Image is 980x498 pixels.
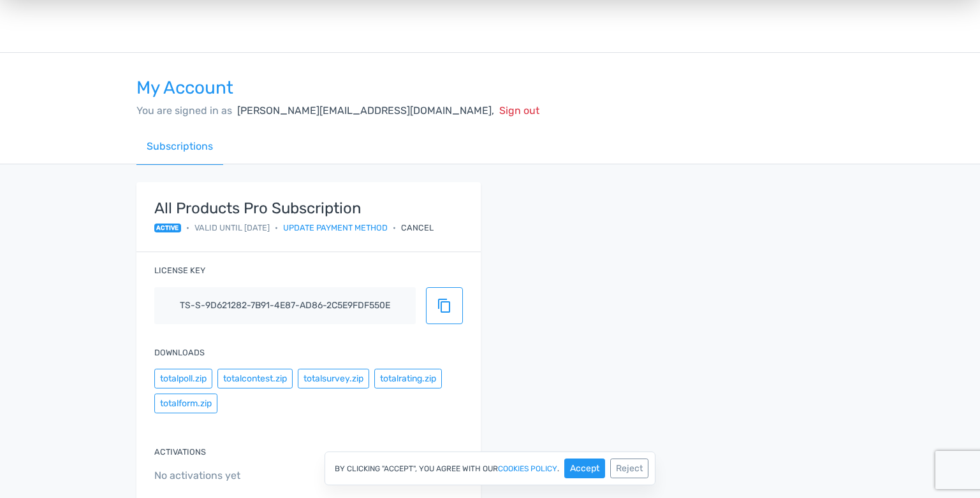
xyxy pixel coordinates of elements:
[154,446,206,458] label: Activations
[283,222,388,234] a: Update payment method
[154,264,205,276] label: License key
[325,452,655,485] div: By clicking "Accept", you agree with our .
[374,369,442,388] button: totalrating.zip
[154,224,182,232] span: active
[499,104,539,117] span: Sign out
[154,394,217,413] button: totalform.zip
[154,200,434,217] strong: All Products Pro Subscription
[186,222,189,234] span: •
[298,369,369,388] button: totalsurvey.zip
[154,369,212,388] button: totalpoll.zip
[194,222,270,234] span: Valid until [DATE]
[136,129,223,165] a: Subscriptions
[610,459,648,478] button: Reject
[237,104,494,117] span: [PERSON_NAME][EMAIL_ADDRESS][DOMAIN_NAME],
[136,104,232,117] span: You are signed in as
[275,222,278,234] span: •
[564,459,605,478] button: Accept
[393,222,396,234] span: •
[498,465,557,473] a: cookies policy
[217,369,293,388] button: totalcontest.zip
[154,346,205,359] label: Downloads
[437,298,452,313] span: content_copy
[426,287,463,324] button: content_copy
[401,222,434,234] div: Cancel
[136,78,844,98] h3: My Account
